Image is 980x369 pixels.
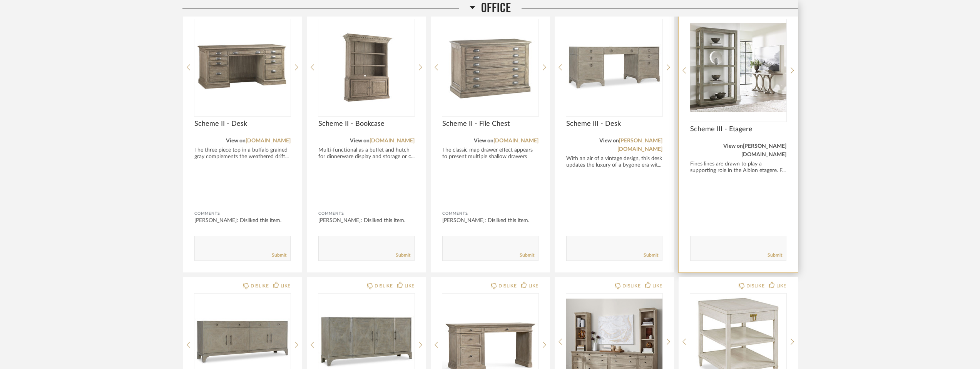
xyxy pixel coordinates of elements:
[246,138,291,144] a: [DOMAIN_NAME]
[194,217,291,224] div: [PERSON_NAME]: Disliked this item.
[690,19,786,115] div: 0
[768,252,782,259] a: Submit
[690,19,786,115] img: undefined
[498,282,517,290] div: DISLIKE
[251,282,269,290] div: DISLIKE
[474,138,493,144] span: View on
[318,217,415,224] div: [PERSON_NAME]: Disliked this item.
[194,120,291,128] span: Scheme II - Desk
[318,120,415,128] span: Scheme II - Bookcase
[442,120,538,128] span: Scheme II - File Chest
[281,282,291,290] div: LIKE
[617,138,662,152] a: [PERSON_NAME][DOMAIN_NAME]
[318,147,415,160] div: Multi-functional as a buffet and hutch for dinnerware display and storage or c...
[375,282,393,290] div: DISLIKE
[318,210,415,217] div: Comments:
[318,19,415,115] img: undefined
[776,282,786,290] div: LIKE
[442,19,538,115] img: undefined
[194,19,291,115] img: undefined
[690,125,786,134] span: Scheme III - Etagere
[194,147,291,160] div: The three piece top in a buffalo grained gray complements the weathered drift...
[741,144,786,157] a: [PERSON_NAME][DOMAIN_NAME]
[566,120,662,128] span: Scheme III - Desk
[520,252,534,259] a: Submit
[723,144,743,149] span: View on
[566,19,662,115] img: undefined
[442,210,538,217] div: Comments:
[442,217,538,224] div: [PERSON_NAME]: Disliked this item.
[528,282,538,290] div: LIKE
[493,138,538,144] a: [DOMAIN_NAME]
[370,138,415,144] a: [DOMAIN_NAME]
[396,252,410,259] a: Submit
[690,161,786,174] div: Fines lines are drawn to play a supporting role in the Albion etagere. F...
[622,282,641,290] div: DISLIKE
[644,252,658,259] a: Submit
[194,210,291,217] div: Comments:
[746,282,764,290] div: DISLIKE
[405,282,415,290] div: LIKE
[226,138,246,144] span: View on
[599,138,619,144] span: View on
[442,147,538,167] div: The classic map drawer effect appears to present multiple shallow drawers when...
[566,155,662,169] div: With an air of a vintage design, this desk updates the luxury of a bygone era wit...
[272,252,286,259] a: Submit
[350,138,370,144] span: View on
[652,282,662,290] div: LIKE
